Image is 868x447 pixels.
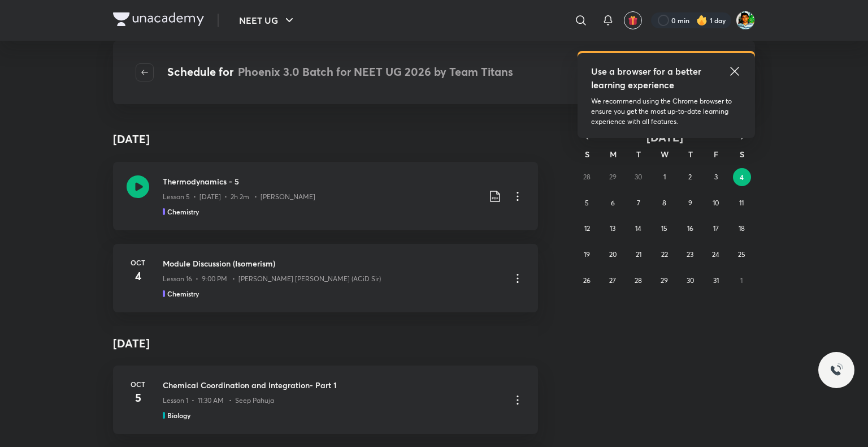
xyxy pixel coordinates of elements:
[661,250,668,259] abbr: October 22, 2025
[163,396,274,406] p: Lesson 1 • 11:30 AM • Seep Pahuja
[113,366,538,434] a: Oct5Chemical Coordination and Integration- Part 1Lesson 1 • 11:30 AM • Seep PahujaBiology
[635,224,641,233] abbr: October 14, 2025
[113,162,538,230] a: Thermodynamics - 5Lesson 5 • [DATE] • 2h 2m • [PERSON_NAME]Chemistry
[630,246,648,264] button: October 21, 2025
[610,224,615,233] abbr: October 13, 2025
[687,250,693,259] abbr: October 23, 2025
[714,173,718,181] abbr: October 3, 2025
[127,268,149,285] h4: 4
[732,246,750,264] button: October 25, 2025
[578,272,596,290] button: October 26, 2025
[585,199,589,207] abbr: October 5, 2025
[635,276,642,285] abbr: October 28, 2025
[127,389,149,406] h4: 5
[681,194,699,212] button: October 9, 2025
[687,276,694,285] abbr: October 30, 2025
[681,272,699,290] button: October 30, 2025
[736,11,755,30] img: Mehul Ghosh
[656,246,674,264] button: October 22, 2025
[661,149,669,160] abbr: Wednesday
[167,63,513,81] h4: Schedule for
[656,272,674,290] button: October 29, 2025
[628,15,638,25] img: avatar
[688,173,692,181] abbr: October 2, 2025
[113,131,150,148] h4: [DATE]
[163,274,381,284] p: Lesson 16 • 9:00 PM • [PERSON_NAME] [PERSON_NAME] (ACiD Sir)
[713,199,719,207] abbr: October 10, 2025
[661,224,667,233] abbr: October 15, 2025
[163,257,502,269] h3: Module Discussion (Isomerism)
[583,276,591,285] abbr: October 26, 2025
[707,168,725,186] button: October 3, 2025
[578,194,596,212] button: October 5, 2025
[713,224,719,233] abbr: October 17, 2025
[604,194,622,212] button: October 6, 2025
[238,64,513,79] span: Phoenix 3.0 Batch for NEET UG 2026 by Team Titans
[714,149,718,160] abbr: Friday
[656,220,674,238] button: October 15, 2025
[591,96,741,127] p: We recommend using the Chrome browser to ensure you get the most up-to-date learning experience w...
[624,11,642,29] button: avatar
[113,244,538,312] a: Oct4Module Discussion (Isomerism)Lesson 16 • 9:00 PM • [PERSON_NAME] [PERSON_NAME] (ACiD Sir)Chem...
[740,149,744,160] abbr: Saturday
[604,246,622,264] button: October 20, 2025
[707,194,725,212] button: October 10, 2025
[611,199,615,207] abbr: October 6, 2025
[163,192,315,202] p: Lesson 5 • [DATE] • 2h 2m • [PERSON_NAME]
[636,149,641,160] abbr: Tuesday
[687,224,693,233] abbr: October 16, 2025
[584,224,590,233] abbr: October 12, 2025
[578,246,596,264] button: October 19, 2025
[630,272,648,290] button: October 28, 2025
[656,168,674,186] button: October 1, 2025
[113,326,538,361] h4: [DATE]
[696,15,708,26] img: streak
[661,276,668,285] abbr: October 29, 2025
[113,12,204,26] img: Company Logo
[578,220,596,238] button: October 12, 2025
[584,250,590,259] abbr: October 19, 2025
[232,9,303,32] button: NEET UG
[739,224,745,233] abbr: October 18, 2025
[688,149,693,160] abbr: Thursday
[732,220,750,238] button: October 18, 2025
[630,220,648,238] button: October 14, 2025
[585,149,589,160] abbr: Sunday
[740,173,744,182] abbr: October 4, 2025
[127,379,149,389] h6: Oct
[610,149,617,160] abbr: Monday
[637,199,640,207] abbr: October 7, 2025
[636,250,641,259] abbr: October 21, 2025
[167,207,199,217] h5: Chemistry
[663,173,666,181] abbr: October 1, 2025
[688,199,692,207] abbr: October 9, 2025
[707,220,725,238] button: October 17, 2025
[656,194,674,212] button: October 8, 2025
[830,363,843,377] img: ttu
[707,246,725,264] button: October 24, 2025
[732,194,750,212] button: October 11, 2025
[713,276,719,285] abbr: October 31, 2025
[733,168,751,186] button: October 4, 2025
[681,220,699,238] button: October 16, 2025
[609,276,616,285] abbr: October 27, 2025
[662,199,666,207] abbr: October 8, 2025
[167,289,199,299] h5: Chemistry
[167,410,190,420] h5: Biology
[707,272,725,290] button: October 31, 2025
[604,220,622,238] button: October 13, 2025
[739,199,744,207] abbr: October 11, 2025
[591,65,704,92] h5: Use a browser for a better learning experience
[681,246,699,264] button: October 23, 2025
[609,250,617,259] abbr: October 20, 2025
[163,175,479,187] h3: Thermodynamics - 5
[738,250,745,259] abbr: October 25, 2025
[604,272,622,290] button: October 27, 2025
[712,250,719,259] abbr: October 24, 2025
[163,379,502,391] h3: Chemical Coordination and Integration- Part 1
[630,194,648,212] button: October 7, 2025
[127,257,149,268] h6: Oct
[113,12,204,29] a: Company Logo
[681,168,699,186] button: October 2, 2025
